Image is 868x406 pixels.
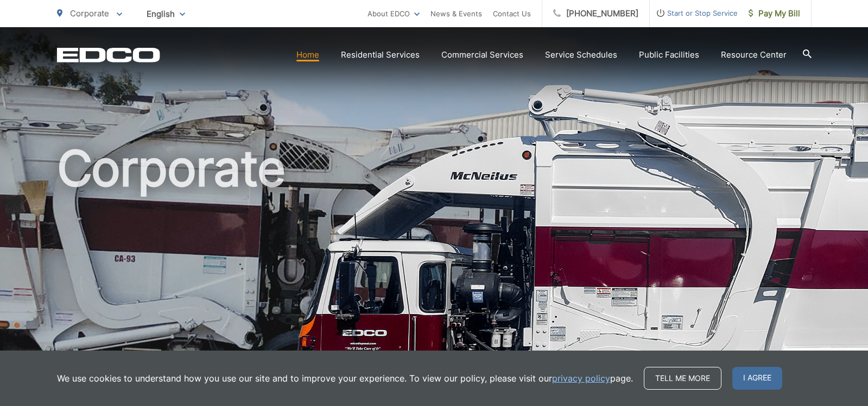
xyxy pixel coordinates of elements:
a: Home [296,48,319,61]
a: Tell me more [644,367,721,390]
span: English [138,4,193,23]
a: News & Events [430,7,482,20]
a: About EDCO [368,7,420,20]
a: EDCD logo. Return to the homepage. [57,47,160,63]
span: Corporate [70,8,109,18]
a: Residential Services [341,48,420,61]
a: Contact Us [493,7,531,20]
a: Service Schedules [545,48,617,61]
a: Public Facilities [639,48,699,61]
p: We use cookies to understand how you use our site and to improve your experience. To view our pol... [57,372,633,385]
a: Commercial Services [441,48,523,61]
a: Resource Center [721,48,787,61]
span: Pay My Bill [749,7,800,20]
a: privacy policy [552,372,610,385]
span: I agree [732,367,782,390]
